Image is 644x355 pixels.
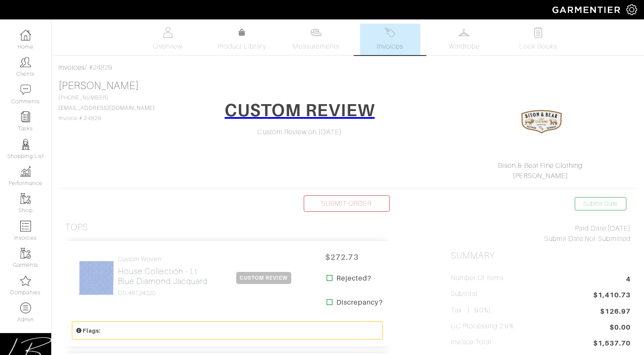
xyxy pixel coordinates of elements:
[575,197,626,210] a: Submit Date
[548,2,626,17] img: garmentier-logo-header-white-b43fb05a5012e4ada735d5af1a66efaba907eab6374d6393d1fbf88cb4ef424d.png
[163,27,173,38] img: basicinfo-40fd8af6dae0f16599ec9e87c0ef1c0a1fdea2edbe929e3d69a839185d80c458.svg
[218,41,266,52] span: Product Library
[434,24,494,55] a: Wardrobe
[316,248,368,266] span: $272.73
[59,95,155,121] span: [PHONE_NUMBER] Invoice # 24829
[451,223,631,244] div: [DATE] Not Submitted
[20,221,31,232] img: orders-icon-0abe47150d42831381b5fb84f609e132dff9fe21cb692f30cb5eec754e2cba89.png
[20,303,31,313] img: custom-products-icon-6973edde1b6c6774590e2ad28d3d057f2f42decad08aa0e48061009ba2575b3a.png
[59,64,85,71] a: Invoices
[360,24,420,55] a: Invoices
[610,322,631,334] span: $0.00
[451,274,504,282] h5: Number of Items
[451,250,631,261] h2: Summary
[377,41,403,52] span: Invoices
[20,275,31,286] img: companies-icon-14a0f246c7e91f24465de634b560f0151b0cc5c9ce11af5fac52e6d7d6371812.png
[451,338,492,346] h5: Invoice Total
[593,338,631,350] span: $1,537.70
[508,24,568,55] a: Look Books
[59,105,155,111] a: [EMAIL_ADDRESS][DOMAIN_NAME]
[626,274,631,286] span: 4
[544,235,585,243] span: Submit Date:
[449,41,480,52] span: Wardrobe
[626,4,637,15] img: gear-icon-white-bd11855cb880d31180b6d7d6211b90ccbf57a29d726f0c71d8c61bd08dd39cc2.png
[451,290,478,298] h5: Subtotal
[118,256,215,297] a: Custom Woven House Collection - Lt Blue Diamond Jacquard D5-46124020
[336,273,371,284] strong: Rejected?
[219,97,380,127] a: CUSTOM REVIEW
[451,322,514,330] h5: CC Processing 2.9%
[519,41,558,52] span: Look Books
[385,27,395,38] img: orders-27d20c2124de7fd6de4e0e44c1d41de31381a507db9b33961299e4e07d508b8c.svg
[212,28,272,52] a: Product Library
[59,62,637,73] div: / #24829
[236,272,292,284] span: CUSTOM REVIEW
[533,27,543,38] img: todo-9ac3debb85659649dc8f770b8b6100bb5dab4b48dedcbae339e5042a72dfd3cc.svg
[20,248,31,259] img: garments-icon-b7da505a4dc4fd61783c78ac3ca0ef83fa9d6f193b1c9dc38574b1d14d53ca28.png
[118,256,215,263] h4: Custom Woven
[593,290,631,302] span: $1,410.73
[59,80,139,91] a: [PERSON_NAME]
[20,166,31,177] img: graph-8b7af3c665d003b59727f371ae50e7771705bf0c487971e6e97d053d13c5068d.png
[118,266,215,286] h2: House Collection - Lt Blue Diamond Jacquard
[286,24,346,55] a: Measurements
[293,41,339,52] span: Measurements
[20,84,31,95] img: comment-icon-a0a6a9ef722e966f86d9cbdc48e553b5cf19dbc54f86b18d962a5391bc8f6eb6.png
[575,225,607,232] span: Paid Date:
[304,195,390,212] a: SUBMIT ORDER
[236,274,292,281] a: CUSTOM REVIEW
[65,222,88,233] h3: Tops
[20,30,31,40] img: dashboard-icon-dbcd8f5a0b271acd01030246c82b418ddd0df26cd7fceb0bd07c9910d44c42f6.png
[76,327,101,334] small: Flags:
[498,162,582,170] a: Bison & Bear Fine Clothing
[513,172,569,180] a: [PERSON_NAME]
[210,127,389,137] div: Custom Review on [DATE]
[20,111,31,122] img: reminder-icon-8004d30b9f0a5d33ae49ab947aed9ed385cf756f9e5892f1edd6e32f2345188e.png
[153,41,182,52] span: Overview
[20,193,31,204] img: garments-icon-b7da505a4dc4fd61783c78ac3ca0ef83fa9d6f193b1c9dc38574b1d14d53ca28.png
[78,260,114,296] img: T6VouU3QxNbS1fr8ucb7XF4n
[118,290,215,297] h4: D5-46124020
[600,306,631,317] span: $126.97
[520,100,563,143] img: 1yXh2HH4tuYUbdo6fnAe5gAv.png
[20,57,31,68] img: clients-icon-6bae9207a08558b7cb47a8932f037763ab4055f8c8b6bfacd5dc20c3e0201464.png
[20,139,31,150] img: stylists-icon-eb353228a002819b7ec25b43dbf5f0378dd9e0616d9560372ff212230b889e62.png
[311,27,321,38] img: measurements-466bbee1fd09ba9460f595b01e5d73f9e2bff037440d3c8f018324cb6cdf7a4a.svg
[225,100,375,120] h1: CUSTOM REVIEW
[451,306,492,315] h5: Tax ( : 9.0%)
[336,297,383,308] strong: Discrepancy?
[459,27,469,38] img: wardrobe-487a4870c1b7c33e795ec22d11cfc2ed9d08956e64fb3008fe2437562e282088.svg
[138,24,198,55] a: Overview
